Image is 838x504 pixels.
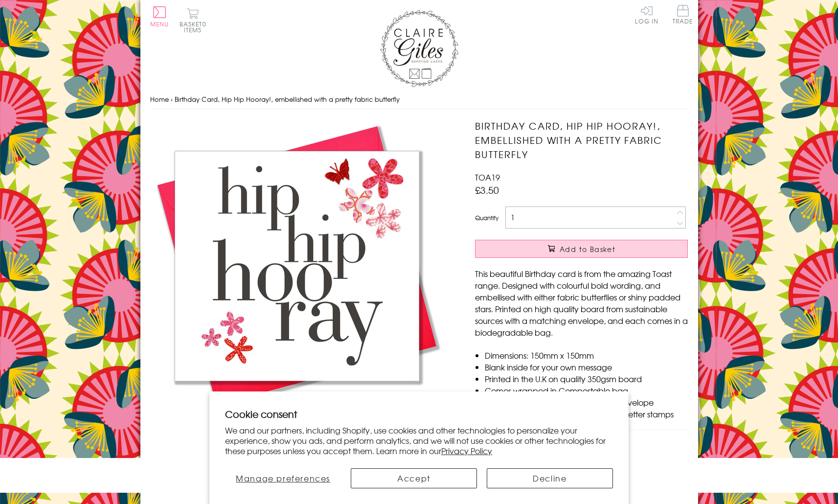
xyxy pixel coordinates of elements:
[485,385,688,396] li: Comes wrapped in Compostable bag
[150,90,688,110] nav: breadcrumbs
[150,20,169,28] span: Menu
[673,5,693,24] span: Trade
[180,8,206,33] button: Basket0 items
[475,119,688,161] h1: Birthday Card, Hip Hip Hooray!, embellished with a pretty fabric butterfly
[475,171,500,183] span: TOA19
[635,5,658,24] a: Log In
[475,268,688,338] p: This beautiful Birthday card is from the amazing Toast range. Designed with colourful bold wordin...
[475,213,498,222] label: Quantity
[485,373,688,385] li: Printed in the U.K on quality 350gsm board
[485,349,688,361] li: Dimensions: 150mm x 150mm
[150,119,444,412] img: Birthday Card, Hip Hip Hooray!, embellished with a pretty fabric butterfly
[475,183,499,197] span: £3.50
[673,5,693,26] a: Trade
[150,6,169,27] button: Menu
[475,240,688,258] button: Add to Basket
[560,244,615,254] span: Add to Basket
[150,94,169,104] a: Home
[225,468,341,488] button: Manage preferences
[351,468,477,488] button: Accept
[184,20,206,34] span: 0 items
[441,445,492,457] a: Privacy Policy
[225,425,613,456] p: We and our partners, including Shopify, use cookies and other technologies to personalize your ex...
[487,468,613,488] button: Decline
[175,94,400,104] span: Birthday Card, Hip Hip Hooray!, embellished with a pretty fabric butterfly
[225,407,613,421] h2: Cookie consent
[380,10,458,87] img: Claire Giles Greetings Cards
[171,94,173,104] span: ›
[236,472,330,484] span: Manage preferences
[485,361,688,373] li: Blank inside for your own message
